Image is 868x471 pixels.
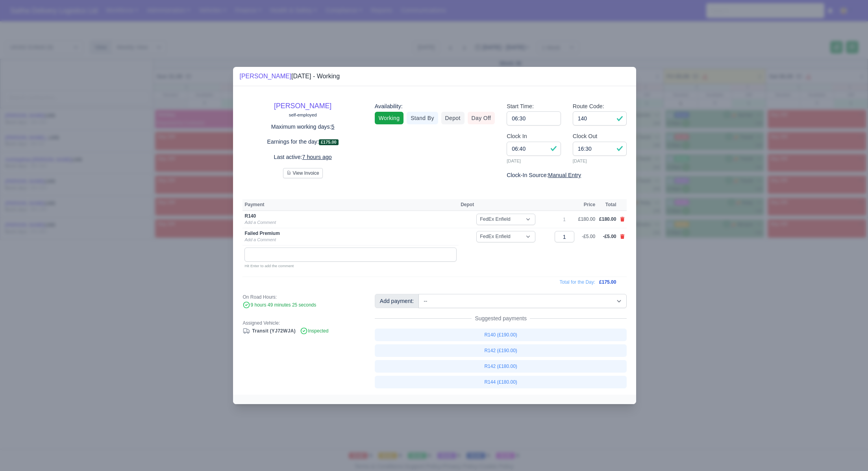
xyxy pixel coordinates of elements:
[555,216,574,223] div: 1
[576,199,597,211] th: Price
[239,73,291,79] a: [PERSON_NAME]
[302,154,332,160] u: 7 hours ago
[242,199,459,211] th: Payment
[274,102,331,110] a: [PERSON_NAME]
[242,137,363,146] p: Earnings for the day:
[507,171,627,180] div: Clock-In Source:
[576,211,597,228] td: £180.00
[242,294,363,300] div: On Road Hours:
[573,157,627,164] small: [DATE]
[599,279,616,285] span: £175.00
[244,230,422,236] div: Failed Premium
[507,132,527,141] label: Clock In
[300,328,328,334] span: Inspected
[407,112,438,124] a: Stand By
[576,228,597,246] td: -£5.00
[727,380,868,471] iframe: Chat Widget
[573,132,598,141] label: Clock Out
[244,220,276,225] a: Add a Comment
[459,199,553,211] th: Depot
[603,234,616,239] span: -£5.00
[559,279,595,285] span: Total for the Day:
[375,112,403,124] a: Working
[331,124,335,130] u: 5
[441,112,465,124] a: Depot
[599,216,616,222] span: £180.00
[244,263,457,268] small: Hit Enter to add the comment
[242,302,363,309] div: 9 hours 49 minutes 25 seconds
[239,72,340,81] div: [DATE] - Working
[472,314,530,322] span: Suggested payments
[319,139,339,145] span: £175.00
[244,213,422,219] div: R140
[468,112,495,124] a: Day Off
[242,320,363,326] div: Assigned Vehicle:
[242,153,363,162] p: Last active:
[375,102,495,111] div: Availability:
[597,199,618,211] th: Total
[289,113,317,117] small: self-employed
[283,168,323,178] button: View Invoice
[375,360,627,373] a: R142 (£180.00)
[244,237,276,242] a: Add a Comment
[548,172,581,178] u: Manual Entry
[375,329,627,341] a: R140 (£190.00)
[573,102,604,111] label: Route Code:
[375,344,627,357] a: R142 (£190.00)
[375,294,419,308] div: Add payment:
[375,376,627,388] a: R144 (£180.00)
[507,102,534,111] label: Start Time:
[507,157,561,164] small: [DATE]
[242,328,295,334] a: Transit (YJ72WJA)
[242,122,363,131] p: Maximum working days:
